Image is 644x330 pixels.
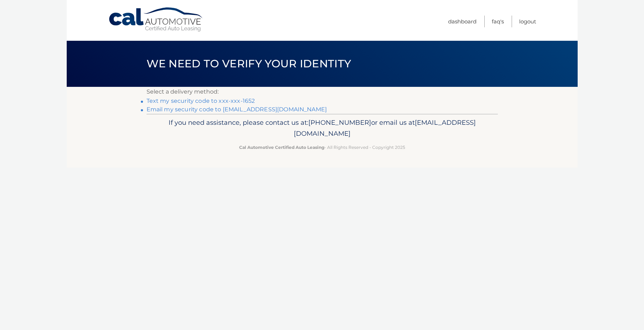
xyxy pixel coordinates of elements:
span: [PHONE_NUMBER] [308,118,371,127]
p: Select a delivery method: [147,87,498,97]
a: Logout [519,16,536,27]
a: Cal Automotive [108,7,204,32]
p: - All Rights Reserved - Copyright 2025 [151,144,493,151]
p: If you need assistance, please contact us at: or email us at [151,117,493,140]
span: We need to verify your identity [147,57,351,70]
strong: Cal Automotive Certified Auto Leasing [239,145,324,150]
a: Email my security code to [EMAIL_ADDRESS][DOMAIN_NAME] [147,106,327,113]
a: FAQ's [492,16,504,27]
a: Text my security code to xxx-xxx-1652 [147,97,255,104]
a: Dashboard [448,16,477,27]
